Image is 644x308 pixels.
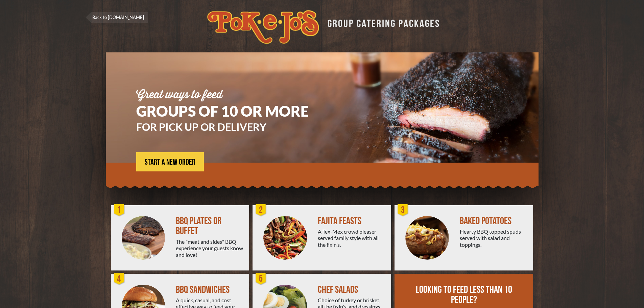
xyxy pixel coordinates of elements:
[122,216,165,260] img: PEJ-BBQ-Buffet.png
[207,10,319,44] img: logo.svg
[136,90,329,100] div: Great ways to feed
[415,285,514,305] div: LOOKING TO FEED LESS THAN 10 PEOPLE?
[136,152,204,171] a: START A NEW ORDER
[145,158,195,166] span: START A NEW ORDER
[113,272,126,286] div: 4
[396,204,410,217] div: 3
[460,216,528,226] div: BAKED POTATOES
[254,272,268,286] div: 5
[254,204,268,217] div: 2
[263,216,307,260] img: PEJ-Fajitas.png
[136,104,329,118] h1: GROUPS OF 10 OR MORE
[86,12,148,23] a: Back to [DOMAIN_NAME]
[323,16,440,29] div: GROUP CATERING PACKAGES
[176,238,244,258] div: The "meat and sides" BBQ experience your guests know and love!
[318,228,386,248] div: A Tex-Mex crowd pleaser served family style with all the fixin’s.
[113,204,126,217] div: 1
[176,216,244,236] div: BBQ PLATES OR BUFFET
[318,285,386,295] div: CHEF SALADS
[176,285,244,295] div: BBQ SANDWICHES
[318,216,386,226] div: FAJITA FEASTS
[405,216,449,260] img: PEJ-Baked-Potato.png
[136,122,329,132] h3: FOR PICK UP OR DELIVERY
[460,228,528,248] div: Hearty BBQ topped spuds served with salad and toppings.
